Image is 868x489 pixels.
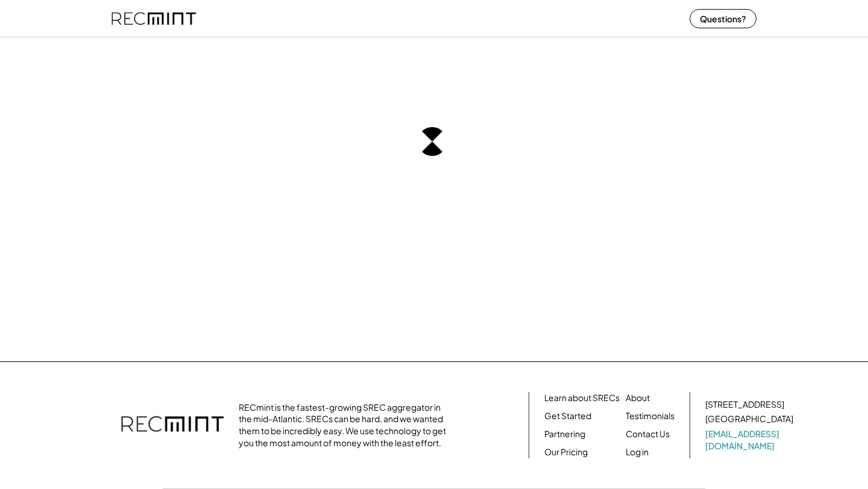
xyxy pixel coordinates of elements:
[544,446,588,458] a: Our Pricing
[705,428,796,452] a: [EMAIL_ADDRESS][DOMAIN_NAME]
[544,410,591,422] a: Get Started
[544,428,585,440] a: Partnering
[626,428,670,440] a: Contact Us
[690,9,756,28] button: Questions?
[705,413,793,425] div: [GEOGRAPHIC_DATA]
[626,410,675,422] a: Testimonials
[626,392,650,404] a: About
[544,392,620,404] a: Learn about SRECs
[121,404,224,446] img: recmint-logotype%403x.png
[239,402,453,449] div: RECmint is the fastest-growing SREC aggregator in the mid-Atlantic. SRECs can be hard, and we wan...
[705,399,784,411] div: [STREET_ADDRESS]
[112,2,196,34] img: recmint-logotype%403x%20%281%29.jpeg
[626,446,649,458] a: Log in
